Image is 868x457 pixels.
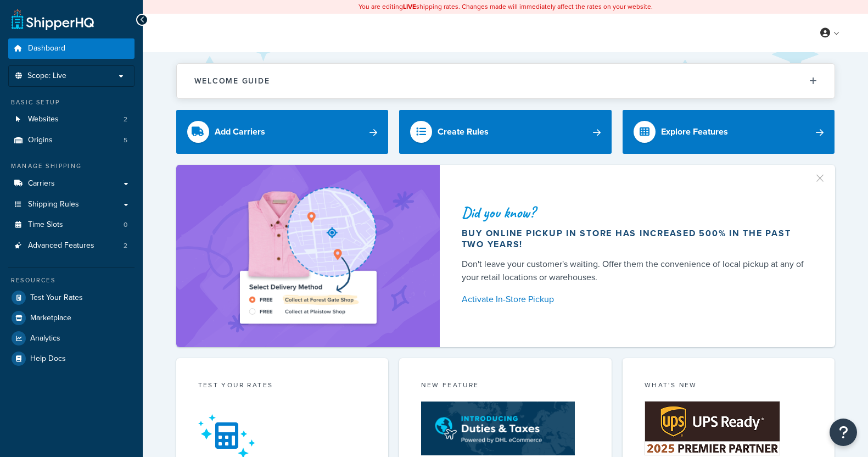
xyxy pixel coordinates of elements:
[462,205,809,220] div: Did you know?
[209,181,407,331] img: ad-shirt-map-b0359fc47e01cab431d101c4b569394f6a03f54285957d908178d52f29eb9668.png
[124,241,127,250] span: 2
[8,38,135,59] a: Dashboard
[623,110,835,154] a: Explore Features
[177,64,835,98] button: Welcome Guide
[8,98,135,107] div: Basic Setup
[28,115,59,124] span: Websites
[28,44,65,53] span: Dashboard
[27,71,66,81] span: Scope: Live
[198,380,367,393] div: Test your rates
[8,288,135,308] a: Test Your Rates
[8,328,135,348] a: Analytics
[661,124,728,140] div: Explore Features
[215,124,265,140] div: Add Carriers
[8,236,135,256] a: Advanced Features2
[124,115,127,124] span: 2
[645,380,813,393] div: What's New
[462,228,809,250] div: Buy online pickup in store has increased 500% in the past two years!
[30,354,66,364] span: Help Docs
[28,200,79,209] span: Shipping Rules
[8,130,135,151] li: Origins
[8,174,135,194] a: Carriers
[30,293,83,303] span: Test Your Rates
[462,292,809,307] a: Activate In-Store Pickup
[28,220,63,230] span: Time Slots
[399,110,612,154] a: Create Rules
[124,220,127,230] span: 0
[8,276,135,285] div: Resources
[421,380,590,393] div: New Feature
[194,77,270,85] h2: Welcome Guide
[8,215,135,235] li: Time Slots
[462,258,809,284] div: Don't leave your customer's waiting. Offer them the convenience of local pickup at any of your re...
[8,308,135,328] a: Marketplace
[8,161,135,171] div: Manage Shipping
[830,419,857,446] button: Open Resource Center
[28,241,94,250] span: Advanced Features
[30,334,60,343] span: Analytics
[30,314,71,323] span: Marketplace
[28,179,55,188] span: Carriers
[8,215,135,235] a: Time Slots0
[8,194,135,215] a: Shipping Rules
[438,124,489,140] div: Create Rules
[176,110,389,154] a: Add Carriers
[8,109,135,130] li: Websites
[8,130,135,151] a: Origins5
[403,2,416,12] b: LIVE
[8,109,135,130] a: Websites2
[124,136,127,145] span: 5
[8,236,135,256] li: Advanced Features
[28,136,53,145] span: Origins
[8,349,135,369] a: Help Docs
